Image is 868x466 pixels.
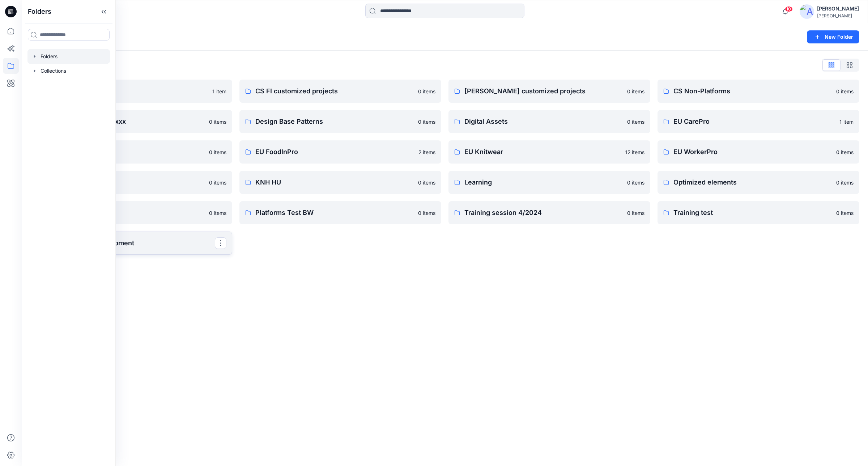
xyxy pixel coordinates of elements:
[30,140,232,164] a: EU CE Garments0 items
[212,88,226,95] p: 1 item
[239,201,441,224] a: Platforms Test BW0 items
[800,4,814,19] img: avatar
[658,110,859,133] a: EU CarePro1 item
[658,140,859,164] a: EU WorkerPro0 items
[673,177,832,187] p: Optimized elements
[448,110,650,133] a: Digital Assets0 items
[418,148,435,156] p: 2 items
[817,13,859,18] div: [PERSON_NAME]
[464,208,623,218] p: Training session 4/2024
[239,80,441,103] a: CS FI customized projects0 items
[817,4,859,13] div: [PERSON_NAME]
[239,171,441,194] a: KNH HU0 items
[836,179,854,186] p: 0 items
[239,140,441,164] a: EU FoodInPro2 items
[673,116,835,127] p: EU CarePro
[46,116,205,127] p: Customer collection xxxx
[448,201,650,224] a: Training session 4/20240 items
[627,88,644,95] p: 0 items
[836,148,854,156] p: 0 items
[239,110,441,133] a: Design Base Patterns0 items
[255,86,414,96] p: CS FI customized projects
[785,6,793,12] span: 10
[255,147,414,157] p: EU FoodInPro
[46,238,215,248] p: WWS Product Development
[46,177,205,187] p: Group xx
[627,118,644,126] p: 0 items
[209,179,226,186] p: 0 items
[448,140,650,164] a: EU Knitwear12 items
[255,116,414,127] p: Design Base Patterns
[418,209,435,217] p: 0 items
[627,209,644,217] p: 0 items
[839,118,854,126] p: 1 item
[209,148,226,156] p: 0 items
[673,208,832,218] p: Training test
[464,86,623,96] p: [PERSON_NAME] customized projects
[673,147,832,157] p: EU WorkerPro
[627,179,644,186] p: 0 items
[448,80,650,103] a: [PERSON_NAME] customized projects0 items
[464,177,623,187] p: Learning
[30,80,232,103] a: Archive1 item
[46,147,205,157] p: EU CE Garments
[46,208,205,218] p: Platforms
[464,116,623,127] p: Digital Assets
[46,86,208,96] p: Archive
[30,232,232,255] a: WWS Product Development
[836,209,854,217] p: 0 items
[418,179,435,186] p: 0 items
[30,171,232,194] a: Group xx0 items
[673,86,832,96] p: CS Non-Platforms
[30,201,232,224] a: Platforms0 items
[255,177,414,187] p: KNH HU
[209,209,226,217] p: 0 items
[807,30,859,43] button: New Folder
[658,201,859,224] a: Training test0 items
[209,118,226,126] p: 0 items
[418,88,435,95] p: 0 items
[658,171,859,194] a: Optimized elements0 items
[255,208,414,218] p: Platforms Test BW
[658,80,859,103] a: CS Non-Platforms0 items
[836,88,854,95] p: 0 items
[418,118,435,126] p: 0 items
[625,148,644,156] p: 12 items
[448,171,650,194] a: Learning0 items
[464,147,621,157] p: EU Knitwear
[30,110,232,133] a: Customer collection xxxx0 items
